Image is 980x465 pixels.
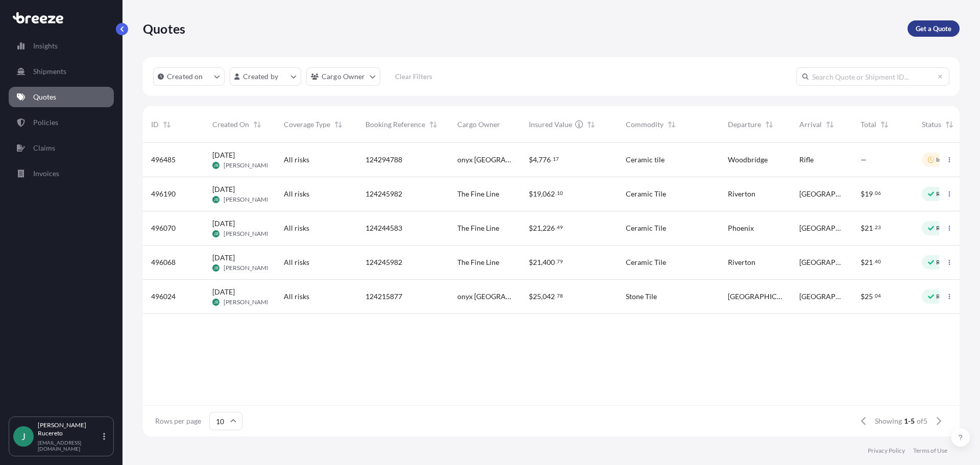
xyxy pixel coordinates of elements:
span: $ [861,259,865,266]
span: Cargo Owner [457,119,500,130]
span: 79 [557,260,563,263]
span: $ [861,293,865,300]
span: 04 [875,294,881,298]
span: 496068 [151,257,176,267]
span: JR [214,160,218,170]
span: , [541,259,543,266]
p: Created by [243,71,279,82]
span: Commodity [626,119,664,130]
span: Booking Reference [365,119,425,130]
span: onyx [GEOGRAPHIC_DATA] [457,155,512,165]
span: onyx [GEOGRAPHIC_DATA] [457,291,512,302]
span: Ceramic Tile [626,223,666,233]
button: createdOn Filter options [153,67,225,86]
p: Created on [167,71,203,82]
p: Invoices [33,168,59,179]
span: 496190 [151,189,176,199]
a: Privacy Policy [868,447,905,455]
span: , [537,156,538,163]
span: JR [214,297,218,307]
span: J [21,431,26,442]
button: Sort [251,118,263,131]
p: Ready [936,292,953,301]
span: 21 [533,259,541,266]
span: 124245982 [365,257,402,267]
span: The Fine Line [457,257,499,267]
span: Woodbridge [728,155,768,165]
span: Ceramic Tile [626,189,666,199]
button: Sort [763,118,775,131]
span: 042 [543,293,555,300]
span: Rows per page [155,416,201,426]
span: 124244583 [365,223,402,233]
button: Sort [585,118,597,131]
span: Showing [875,416,902,426]
button: Sort [878,118,891,131]
span: [DATE] [212,253,235,263]
span: $ [529,156,533,163]
span: 19 [865,190,873,198]
span: Riverton [728,189,755,199]
button: Clear Filters [385,68,443,85]
p: Ready [936,224,953,232]
span: Phoenix [728,223,754,233]
span: — [861,155,867,165]
span: Status [922,119,941,130]
span: [GEOGRAPHIC_DATA] [799,189,844,199]
a: Get a Quote [908,20,960,37]
span: 17 [553,157,559,161]
span: Stone Tile [626,291,657,302]
span: Riverton [728,257,755,267]
span: [PERSON_NAME] [224,230,272,238]
span: $ [861,225,865,232]
span: Total [861,119,876,130]
a: Insights [9,36,114,56]
span: , [541,225,543,232]
span: All risks [284,189,309,199]
span: $ [529,259,533,266]
span: 21 [865,259,873,266]
span: . [873,294,874,298]
span: 23 [875,226,881,229]
span: All risks [284,223,309,233]
span: . [555,226,556,229]
button: Sort [332,118,345,131]
p: Ready [936,258,953,266]
span: 124245982 [365,189,402,199]
button: Sort [666,118,678,131]
span: JR [214,263,218,273]
span: [DATE] [212,150,235,160]
span: ID [151,119,159,130]
span: of 5 [917,416,927,426]
span: 40 [875,260,881,263]
span: 400 [543,259,555,266]
span: [DATE] [212,287,235,297]
span: $ [529,293,533,300]
span: 496070 [151,223,176,233]
p: Quotes [143,20,185,37]
a: Terms of Use [913,447,947,455]
a: Quotes [9,87,114,107]
span: 4 [533,156,537,163]
span: 10 [557,191,563,195]
span: [GEOGRAPHIC_DATA] [799,223,844,233]
span: 124294788 [365,155,402,165]
span: [DATE] [212,184,235,194]
button: Sort [161,118,173,131]
span: . [873,260,874,263]
span: JR [214,194,218,205]
button: Sort [427,118,439,131]
span: [PERSON_NAME] [224,161,272,169]
p: Claims [33,143,55,153]
p: Quotes [33,92,56,102]
span: . [873,191,874,195]
span: [GEOGRAPHIC_DATA] [728,291,783,302]
span: 06 [875,191,881,195]
a: Claims [9,138,114,158]
span: $ [861,190,865,198]
span: All risks [284,291,309,302]
input: Search Quote or Shipment ID... [796,67,949,86]
span: 21 [533,225,541,232]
